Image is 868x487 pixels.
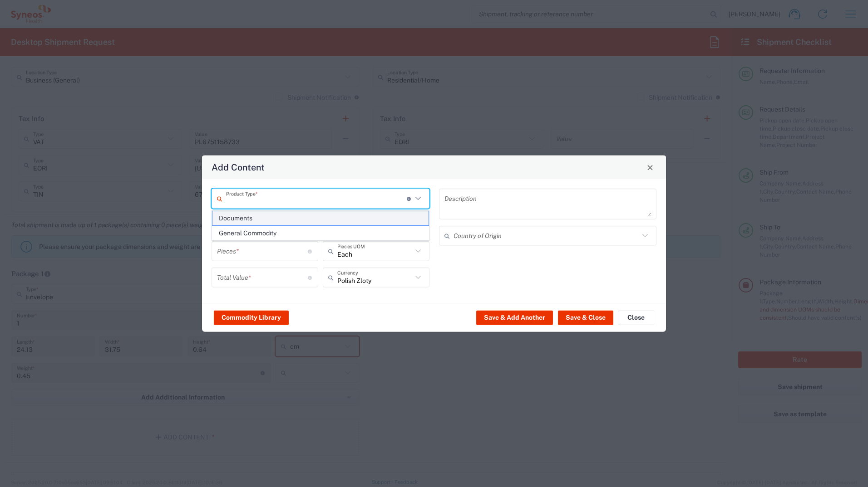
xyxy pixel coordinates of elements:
button: Commodity Library [214,310,289,325]
button: Save & Close [558,310,613,325]
button: Save & Add Another [476,310,553,325]
h4: Add Content [212,161,265,174]
span: Documents [212,211,429,225]
button: Close [644,161,656,174]
button: Close [618,310,654,325]
span: General Commodity [212,226,429,240]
